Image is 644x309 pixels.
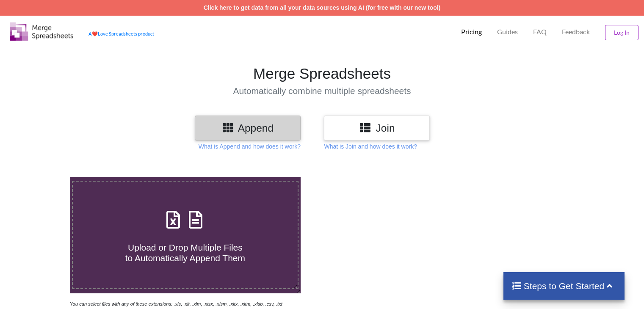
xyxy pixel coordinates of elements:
[562,28,590,35] span: Feedback
[70,301,282,306] i: You can select files with any of these extensions: .xls, .xlt, .xlm, .xlsx, .xlsm, .xltx, .xltm, ...
[204,4,441,11] a: Click here to get data from all your data sources using AI (for free with our new tool)
[88,31,154,36] a: AheartLove Spreadsheets product
[92,31,98,36] span: heart
[605,25,638,40] button: Log In
[324,142,417,151] p: What is Join and how does it work?
[497,28,518,36] p: Guides
[10,22,73,41] img: Logo.png
[125,243,245,263] span: Upload or Drop Multiple Files to Automatically Append Them
[199,142,301,151] p: What is Append and how does it work?
[461,28,482,36] p: Pricing
[330,122,423,134] h3: Join
[533,28,547,36] p: FAQ
[512,281,616,291] h4: Steps to Get Started
[201,122,294,134] h3: Append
